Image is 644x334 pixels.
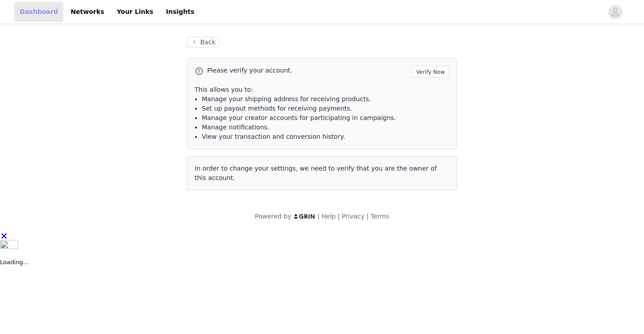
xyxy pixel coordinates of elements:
[370,213,389,220] a: Terms
[14,2,63,22] a: Dashboard
[322,213,336,220] a: Help
[255,213,291,220] span: Powered by
[111,2,159,22] a: Your Links
[202,105,352,112] span: Set up payout methods for receiving payments.
[202,133,345,140] span: View your transaction and conversion history.
[412,66,449,78] button: Verify Now
[338,213,340,220] span: |
[342,213,365,220] a: Privacy
[195,165,437,181] span: In order to change your settings, we need to verify that you are the owner of this account.
[366,213,369,220] span: |
[202,114,396,121] span: Manage your creator accounts for participating in campaigns.
[187,37,219,47] button: Back
[293,214,316,219] img: logo
[611,5,619,19] div: avatar
[207,66,408,75] p: Please verify your account.
[318,213,320,220] span: |
[161,2,200,22] a: Insights
[65,2,109,22] a: Networks
[195,85,449,94] p: This allows you to:
[202,95,371,103] span: Manage your shipping address for receiving products.
[202,124,270,131] span: Manage notifications.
